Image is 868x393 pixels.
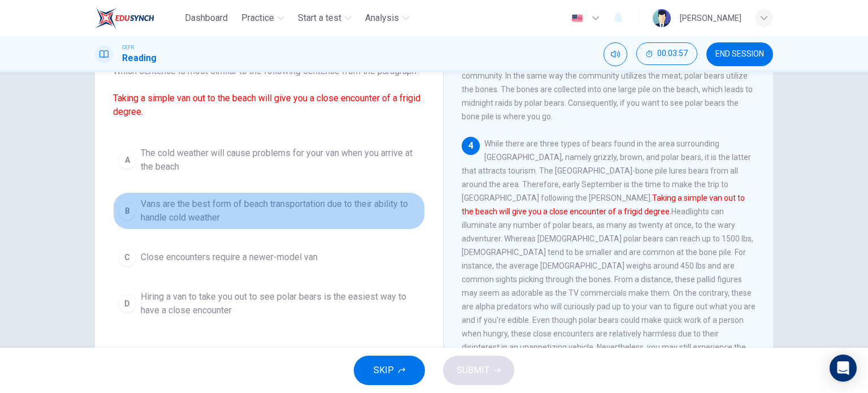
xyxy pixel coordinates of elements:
[113,285,425,322] button: DHiring a van to take you out to see polar bears is the easiest way to have a close encounter
[118,295,136,313] div: D
[141,146,420,174] span: The cold weather will cause problems for your van when you arrive at the beach
[122,51,157,65] h1: Reading
[113,243,425,271] button: CClose encounters require a newer-model van
[365,11,399,25] span: Analysis
[293,8,356,28] button: Start a test
[118,151,136,169] div: A
[113,64,425,119] span: Which sentence is most similar to the following sentence from the paragraph?
[680,11,741,25] div: [PERSON_NAME]
[636,42,697,66] div: Hide
[95,7,154,29] img: EduSynch logo
[113,192,425,230] button: BVans are the best form of beach transportation due to their ability to handle cold weather
[241,11,274,25] span: Practice
[462,139,756,365] span: While there are three types of bears found in the area surrounding [GEOGRAPHIC_DATA], namely griz...
[715,50,764,59] span: END SESSION
[95,7,180,29] a: EduSynch logo
[653,9,671,27] img: Profile picture
[237,8,289,28] button: Practice
[636,42,697,65] button: 00:03:57
[141,290,420,317] span: Hiring a van to take you out to see polar bears is the easiest way to have a close encounter
[374,362,394,378] span: SKIP
[361,8,414,28] button: Analysis
[122,44,134,51] span: CEFR
[113,141,425,179] button: AThe cold weather will cause problems for your van when you arrive at the beach
[570,14,584,23] img: en
[657,49,688,58] span: 00:03:57
[462,137,480,155] div: 4
[298,11,341,25] span: Start a test
[180,8,232,28] button: Dashboard
[113,93,420,117] font: Taking a simple van out to the beach will give you a close encounter of a frigid degree.
[141,251,318,264] span: Close encounters require a newer-model van
[706,42,773,66] button: END SESSION
[141,197,420,224] span: Vans are the best form of beach transportation due to their ability to handle cold weather
[118,202,136,220] div: B
[604,42,627,66] div: Mute
[118,248,136,266] div: C
[830,355,857,382] div: Open Intercom Messenger
[185,11,228,25] span: Dashboard
[354,356,425,385] button: SKIP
